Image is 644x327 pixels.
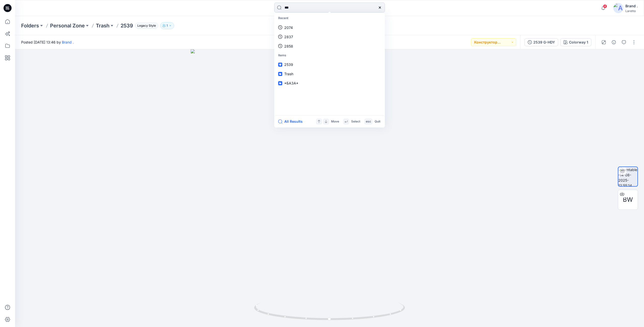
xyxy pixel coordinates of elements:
[623,195,633,204] span: BW
[625,9,638,13] div: Laretto
[275,60,384,69] a: 2539
[284,72,293,76] span: Trash
[275,23,384,32] a: 2074
[533,39,555,45] div: 2539 G-HDY
[167,23,168,28] p: 1
[284,44,293,49] p: 2858
[331,119,339,124] p: Move
[50,22,85,29] a: Personal Zone
[21,22,39,29] a: Folders
[62,40,74,44] a: Brand .
[366,119,371,124] p: esc
[351,119,360,124] p: Select
[96,22,109,29] a: Trash
[625,3,638,9] div: Brand .
[284,62,293,67] span: 2539
[135,23,158,29] span: Legacy Style
[21,39,74,45] span: Posted [DATE] 13:46 by
[160,22,174,29] button: 1
[618,167,637,186] img: turntable-14-08-2025-12:55:14
[603,4,607,8] span: 4
[278,118,306,125] button: All Results
[284,25,293,30] p: 2074
[133,22,158,29] button: Legacy Style
[560,38,591,46] button: Colorway 1
[284,34,293,39] p: 2837
[275,42,384,51] a: 2858
[275,69,384,78] a: Trash
[569,39,588,45] div: Colorway 1
[525,38,558,46] button: 2539 G-HDY
[275,51,384,60] p: Items
[375,119,380,124] p: Quit
[613,3,623,13] img: avatar
[610,38,618,46] button: Details
[275,14,384,23] p: Recent
[120,22,133,29] p: 2539
[275,32,384,42] a: 2837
